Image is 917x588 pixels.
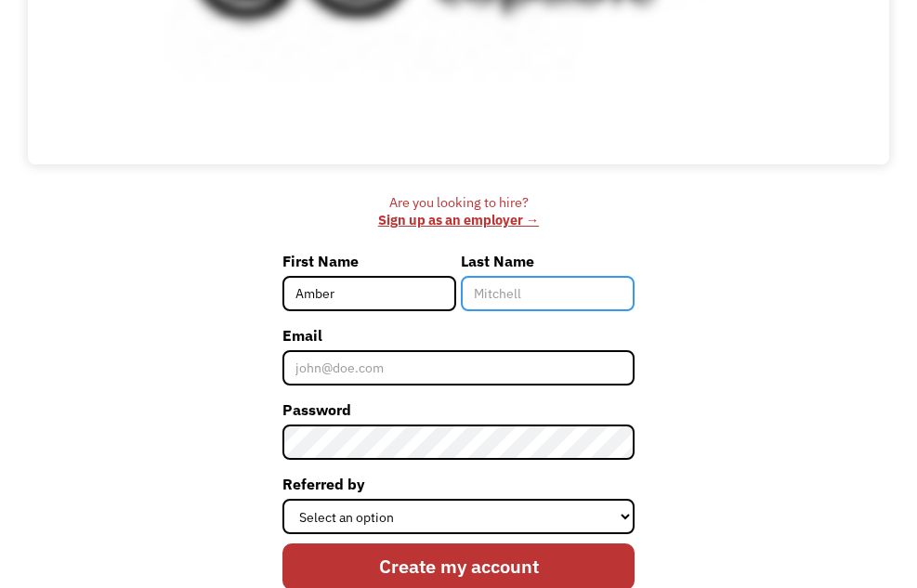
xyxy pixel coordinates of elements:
label: Last Name [461,246,635,276]
label: First Name [282,246,456,276]
div: Are you looking to hire? ‍ [282,194,635,229]
label: Email [282,320,635,350]
input: Mitchell [461,276,635,311]
input: john@doe.com [282,350,635,385]
label: Referred by [282,469,635,499]
label: Password [282,395,635,425]
a: Sign up as an employer → [378,211,539,229]
input: Joni [282,276,456,311]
